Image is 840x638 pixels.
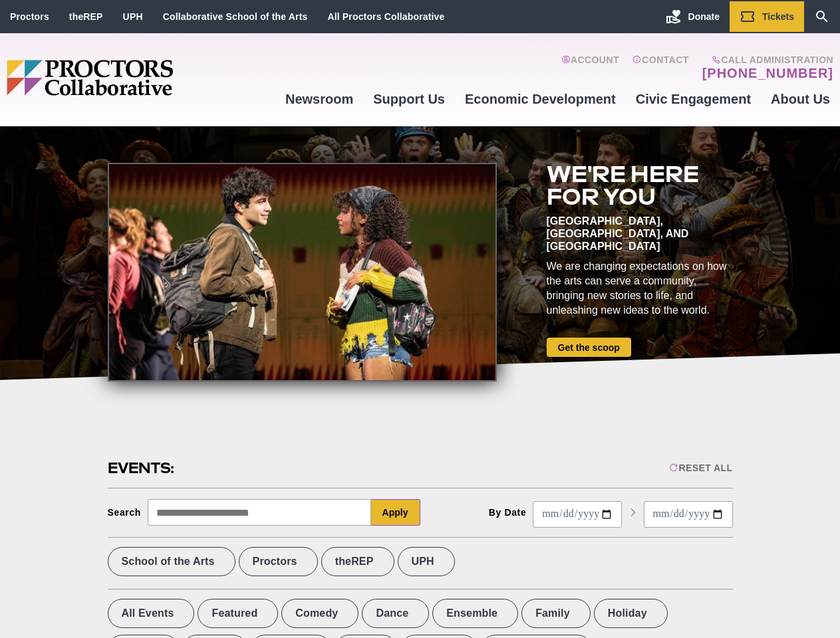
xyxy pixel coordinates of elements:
label: Proctors [239,547,318,576]
a: UPH [123,11,143,22]
a: [PHONE_NUMBER] [702,65,833,81]
a: theREP [69,11,103,22]
label: theREP [321,547,394,576]
a: All Proctors Collaborative [327,11,444,22]
label: UPH [398,547,455,576]
label: Family [521,599,591,628]
h2: We're here for you [547,163,733,208]
label: Holiday [594,599,668,628]
a: Proctors [10,11,49,22]
label: Featured [198,599,278,628]
a: Account [561,54,619,81]
a: Civic Engagement [626,81,761,117]
a: Support Us [363,81,455,117]
a: Donate [656,1,730,32]
div: [GEOGRAPHIC_DATA], [GEOGRAPHIC_DATA], and [GEOGRAPHIC_DATA] [547,215,733,253]
label: Ensemble [432,599,518,628]
div: By Date [489,507,527,518]
a: Get the scoop [547,338,631,357]
a: About Us [761,81,840,117]
a: Tickets [730,1,804,32]
h2: Events: [108,458,176,478]
button: Apply [371,499,420,526]
label: Dance [362,599,429,628]
a: Collaborative School of the Arts [163,11,308,22]
a: Newsroom [275,81,363,117]
img: Proctors logo [7,60,275,96]
a: Contact [632,54,689,81]
div: Reset All [669,463,732,473]
a: Search [804,1,840,32]
div: We are changing expectations on how the arts can serve a community, bringing new stories to life,... [547,259,733,318]
a: Economic Development [455,81,626,117]
label: Comedy [281,599,358,628]
div: Search [108,507,142,518]
label: School of the Arts [108,547,235,576]
span: Call Administration [698,54,833,65]
span: Tickets [762,11,794,22]
label: All Events [108,599,195,628]
span: Donate [688,11,720,22]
